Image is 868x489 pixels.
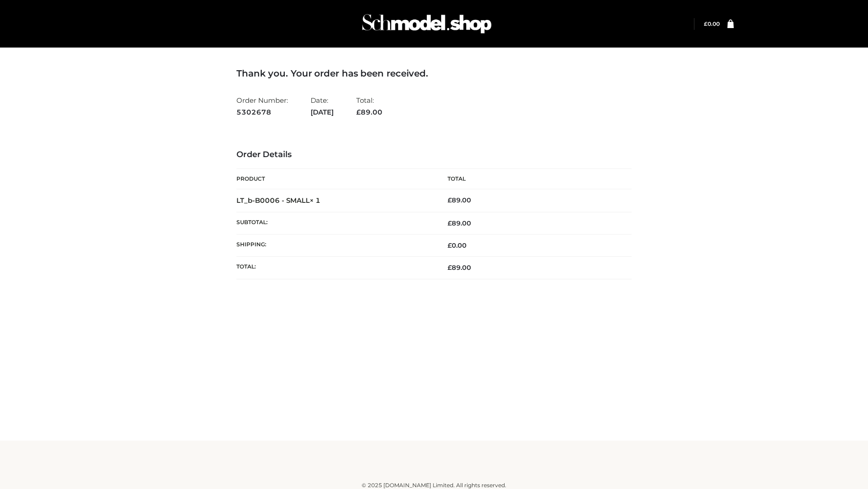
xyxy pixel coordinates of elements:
strong: 5302678 [236,106,288,118]
strong: × 1 [310,196,321,205]
li: Date: [311,92,334,120]
th: Shipping: [236,235,434,257]
span: £ [356,108,361,116]
img: Schmodel Admin 964 [359,6,495,42]
th: Subtotal: [236,212,434,234]
bdi: 0.00 [704,20,720,27]
li: Order Number: [236,92,288,120]
a: £0.00 [704,20,720,27]
th: Total: [236,257,434,279]
span: £ [448,264,452,272]
th: Product [236,169,434,189]
span: £ [448,196,452,204]
h3: Order Details [236,150,632,160]
span: £ [448,241,452,249]
bdi: 89.00 [448,196,471,204]
span: £ [448,219,452,227]
strong: LT_b-B0006 - SMALL [236,196,321,205]
span: £ [704,20,708,27]
li: Total: [356,92,382,120]
strong: [DATE] [311,106,334,118]
th: Total [434,169,632,189]
bdi: 0.00 [448,241,467,249]
h3: Thank you. Your order has been received. [236,68,632,79]
span: 89.00 [356,108,382,116]
span: 89.00 [448,219,471,227]
span: 89.00 [448,264,471,272]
